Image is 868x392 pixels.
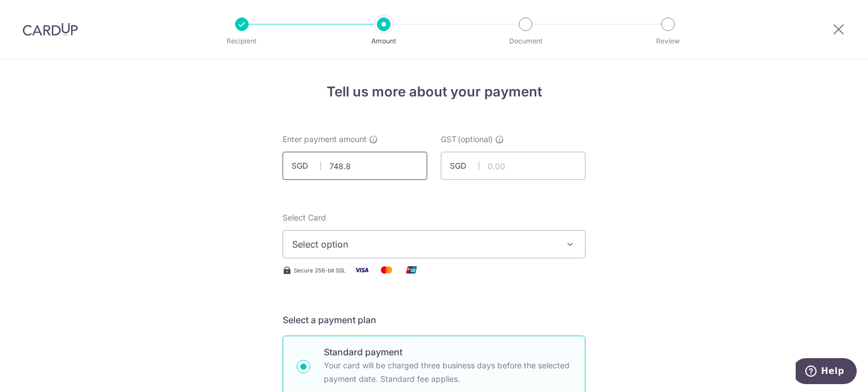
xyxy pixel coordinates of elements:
p: Recipient [200,36,284,47]
iframe: Opens a widget where you can find more information [796,358,857,386]
img: Union Pay [400,263,423,277]
span: SGD [292,160,321,171]
p: Your card will be charged three business days before the selected payment date. Standard fee appl... [324,359,571,386]
img: Mastercard [375,263,398,277]
p: Amount [342,36,426,47]
span: translation missing: en.payables.payment_networks.credit_card.summary.labels.select_card [283,213,326,222]
span: Secure 256-bit SSL [294,266,346,275]
h4: Tell us more about your payment [283,82,585,102]
span: Select option [292,237,555,251]
button: Select option [283,230,585,258]
span: (optional) [458,134,493,145]
p: Standard payment [324,345,571,359]
span: SGD [450,160,479,171]
p: Review [626,36,710,47]
span: Enter payment amount [283,134,367,145]
img: Visa [350,263,373,277]
p: Document [484,36,567,47]
input: 0.00 [283,152,427,180]
img: CardUp [23,23,78,36]
h5: Select a payment plan [283,313,585,327]
input: 0.00 [441,152,585,180]
span: GST [441,134,457,145]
